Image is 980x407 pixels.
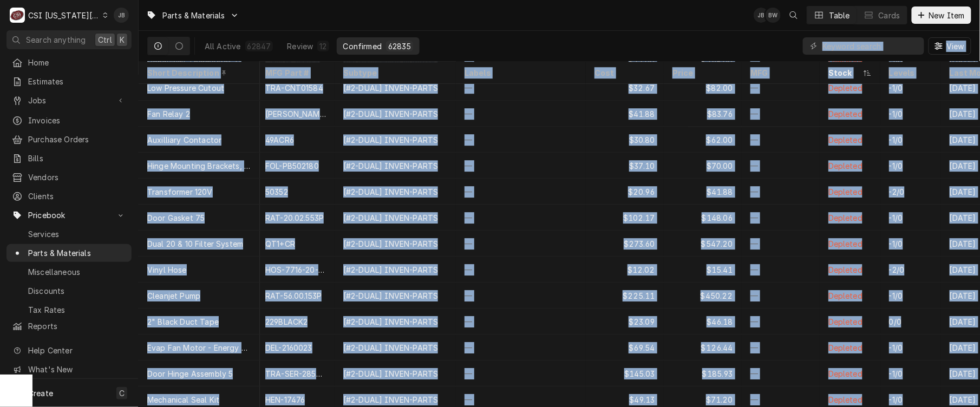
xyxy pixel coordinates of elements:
[912,6,971,24] button: New Item
[664,127,742,153] div: $62.00
[147,212,205,224] div: Door Gasket 75
[28,389,53,398] span: Create
[343,212,438,224] div: [#2-DUAL] INVEN-PARTS
[456,75,586,101] div: —
[265,394,305,405] div: HEN-17476
[828,134,863,146] div: Depleted
[929,37,971,55] button: View
[889,342,903,353] div: -1/0
[889,238,903,250] div: -1/0
[265,82,323,94] div: TRA-CNT01584
[6,111,132,129] a: Invoices
[28,153,126,164] span: Bills
[828,316,863,327] div: Depleted
[754,8,769,23] div: JB
[828,108,863,120] div: Depleted
[6,225,132,243] a: Services
[343,290,438,301] div: [#2-DUAL] INVEN-PARTS
[343,82,438,94] div: [#2-DUAL] INVEN-PARTS
[586,360,664,386] div: $145.03
[586,205,664,231] div: $102.17
[664,334,742,360] div: $126.44
[147,290,200,301] div: Cleanjet Pump
[142,6,244,24] a: Go to Parts & Materials
[754,8,769,23] div: Joshua Bennett's Avatar
[586,334,664,360] div: $69.54
[343,368,438,379] div: [#2-DUAL] INVEN-PARTS
[742,257,820,283] div: —
[147,134,221,146] div: Auxilliary Contactor
[147,160,251,172] div: Hinge Mounting Brackets, Bin Door, Pair Of Lh And
[147,108,190,120] div: Fan Relay 2
[120,34,125,45] span: K
[828,290,863,301] div: Depleted
[265,238,295,250] div: QT1+CR
[265,67,324,78] div: MFG Part #
[456,153,586,179] div: —
[265,186,288,198] div: 50352
[664,360,742,386] div: $185.93
[586,75,664,101] div: $32.67
[28,320,126,332] span: Reports
[6,187,132,205] a: Clients
[664,231,742,257] div: $547.20
[889,368,903,379] div: -1/0
[742,153,820,179] div: —
[28,172,126,183] span: Vendors
[147,264,187,275] div: Vinyl Hose
[828,212,863,224] div: Depleted
[456,257,586,283] div: —
[822,37,919,55] input: Keyword search
[742,101,820,127] div: —
[98,34,112,45] span: Ctrl
[147,316,219,327] div: 2" Black Duct Tape
[147,186,213,198] div: Transformer 120V
[6,91,132,109] a: Go to Jobs
[265,160,319,172] div: FOL-PB502180
[586,308,664,334] div: $23.09
[147,67,249,78] div: Short Description
[742,308,820,334] div: —
[6,206,132,224] a: Go to Pricebook
[6,54,132,71] a: Home
[147,82,224,94] div: Low Pressure Cutout
[343,186,438,198] div: [#2-DUAL] INVEN-PARTS
[889,212,903,224] div: -1/0
[828,264,863,275] div: Depleted
[889,316,901,327] div: 0/0
[343,394,438,405] div: [#2-DUAL] INVEN-PARTS
[742,283,820,308] div: —
[664,308,742,334] div: $46.18
[742,360,820,386] div: —
[6,168,132,186] a: Vendors
[742,231,820,257] div: —
[742,75,820,101] div: —
[28,95,110,106] span: Jobs
[119,388,125,399] span: C
[28,10,100,21] div: CSI [US_STATE][GEOGRAPHIC_DATA].
[343,108,438,120] div: [#2-DUAL] INVEN-PARTS
[828,368,863,379] div: Depleted
[664,205,742,231] div: $148.06
[28,364,125,375] span: What's New
[889,394,903,405] div: -1/0
[742,205,820,231] div: —
[265,316,308,327] div: 229BLACK2
[6,342,132,359] a: Go to Help Center
[456,179,586,205] div: —
[889,134,903,146] div: -1/0
[586,231,664,257] div: $273.60
[586,179,664,205] div: $20.96
[205,41,241,52] div: All Active
[742,127,820,153] div: —
[889,186,905,198] div: -2/0
[828,238,863,250] div: Depleted
[586,153,664,179] div: $37.10
[456,308,586,334] div: —
[6,263,132,281] a: Miscellaneous
[28,247,126,259] span: Parts & Materials
[664,75,742,101] div: $82.00
[265,212,324,224] div: RAT-20.02.553P
[114,8,129,23] div: Joshua Bennett's Avatar
[766,8,781,23] div: BW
